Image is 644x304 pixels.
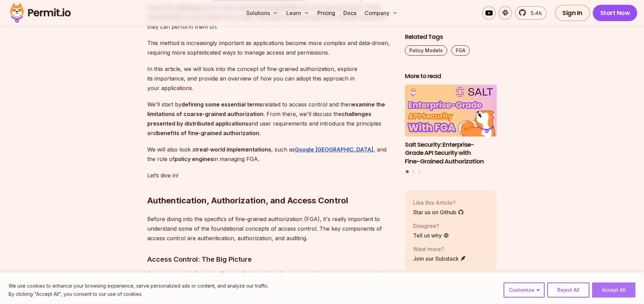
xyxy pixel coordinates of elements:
span: 5.4k [526,9,542,17]
strong: real-world implementations [197,146,271,153]
a: Start Now [593,5,638,21]
a: Pricing [315,6,338,20]
button: Solutions [244,6,281,20]
h2: Authentication, Authorization, and Access Control [147,168,394,206]
strong: defining some essential terms [181,101,263,108]
a: Docs [341,6,359,20]
a: Star us on Github [413,208,464,216]
button: Go to slide 3 [418,170,421,173]
p: We use cookies to enhance your browsing experience, serve personalized ads or content, and analyz... [9,282,269,290]
button: Learn [284,6,312,20]
strong: benefits of fine-grained authorization [157,130,259,136]
h2: Related Tags [405,33,497,41]
a: FGA [451,45,470,56]
a: Tell us why [413,231,449,239]
li: 1 of 3 [405,85,497,166]
button: Company [362,6,400,20]
img: Salt Security: Enterprise-Grade API Security with Fine-Grained Authorization [405,85,497,136]
p: We will also look at , such as , and the role of in managing FGA. [147,145,394,164]
p: We'll start by related to access control and then . From there, we'll discuss the and user requir... [147,100,394,138]
p: In this article, we will look into the concept of fine-grained authorization, explore its importa... [147,64,394,93]
img: Permit logo [7,1,74,25]
a: Join our Substack [413,254,466,262]
p: Disagree? [413,221,449,230]
button: Accept All [592,283,635,298]
h3: Salt Security: Enterprise-Grade API Security with Fine-Grained Authorization [405,140,497,165]
strong: policy engines [175,156,214,162]
a: 5.4k [515,6,547,20]
a: Policy Models [405,45,447,56]
div: Posts [405,85,497,174]
button: Go to slide 2 [412,170,415,173]
p: Let’s dive in! [147,171,394,180]
h3: Access Control: The Big Picture [147,254,394,265]
p: Like this Article? [413,198,464,206]
a: Google [GEOGRAPHIC_DATA] [295,146,373,153]
h2: More to read [405,72,497,81]
button: Reject All [547,283,589,298]
p: Want more? [413,245,466,253]
a: Salt Security: Enterprise-Grade API Security with Fine-Grained AuthorizationSalt Security: Enterp... [405,85,497,166]
button: Customize [504,283,545,298]
p: Before diving into the specifics of fine-grained authorization (FGA), it's really important to un... [147,214,394,243]
a: Sign In [555,5,590,21]
p: By clicking "Accept All", you consent to our use of cookies. [9,290,269,298]
button: Go to slide 1 [406,170,409,173]
p: This method is increasingly important as applications become more complex and data-driven, requir... [147,38,394,57]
